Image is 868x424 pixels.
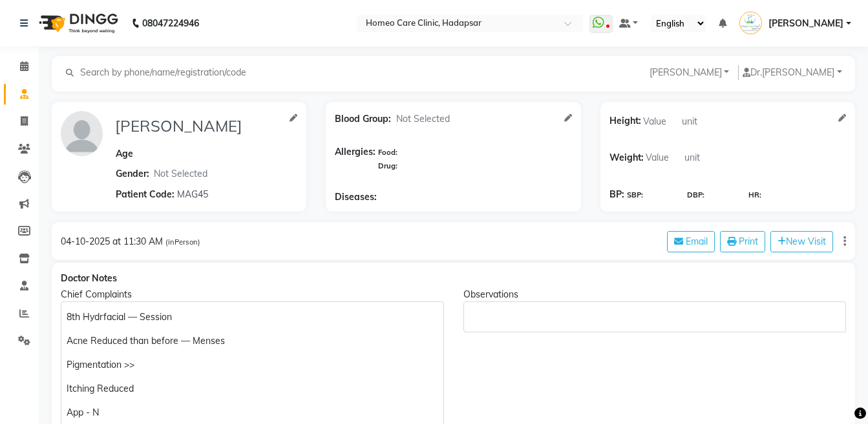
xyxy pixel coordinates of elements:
p: Itching Reduced [67,382,438,396]
input: Name [113,111,284,141]
span: Dr. [743,66,762,78]
button: Email [667,231,715,252]
input: Search by phone/name/registration/code [79,65,257,80]
span: Patient Code: [116,188,175,201]
div: Chief Complaints [61,288,444,301]
button: Dr.[PERSON_NAME] [738,65,846,80]
input: Value [644,148,683,168]
span: Print [739,236,758,247]
span: at 11:30 AM [112,236,163,247]
span: Height: [609,111,641,131]
span: Diseases: [335,190,377,204]
span: Gender: [116,167,149,181]
div: Rich Text Editor, main [463,301,847,332]
span: SBP: [627,190,643,201]
img: Dr Vaseem Choudhary [739,12,762,34]
span: DBP: [687,190,704,201]
span: Blood Group: [335,112,391,126]
span: [PERSON_NAME] [768,17,843,30]
input: unit [683,148,721,168]
img: logo [33,5,122,41]
span: Email [686,236,708,247]
img: profile [61,111,103,156]
span: Weight: [609,148,644,168]
p: 8th Hydrfacial — Session [67,310,438,324]
input: Patient Code [175,184,285,204]
button: New Visit [770,231,833,252]
b: 08047224946 [142,5,199,41]
button: [PERSON_NAME] [646,65,734,80]
span: HR: [748,190,761,201]
p: Pigmentation >> [67,358,438,372]
span: Allergies: [335,145,376,172]
span: Age [116,148,133,159]
input: unit [680,111,719,131]
span: Food: [378,148,397,157]
div: Doctor Notes [61,272,846,285]
span: 04-10-2025 [61,236,110,247]
button: Print [720,231,765,252]
p: App - N [67,406,438,419]
input: Value [641,111,680,131]
div: Observations [463,288,847,301]
p: Acne Reduced than before — Menses [67,334,438,348]
span: (inPerson) [165,237,200,247]
span: BP: [609,188,624,201]
span: Drug: [378,161,397,170]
